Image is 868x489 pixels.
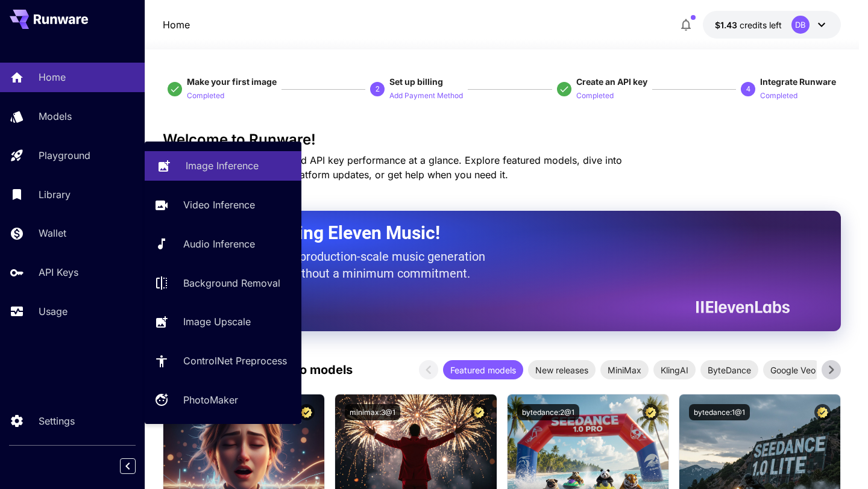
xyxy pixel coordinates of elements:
span: $1.43 [715,20,740,30]
span: Set up billing [389,76,443,87]
p: Library [39,187,71,202]
p: Image Inference [186,158,259,173]
h3: Welcome to Runware! [163,131,841,148]
button: Certified Model – Vetted for best performance and includes a commercial license. [471,404,487,420]
nav: breadcrumb [163,17,190,32]
span: Check out your usage stats and API key performance at a glance. Explore featured models, dive int... [163,154,622,181]
a: PhotoMaker [145,385,301,415]
button: $1.43112 [703,11,841,39]
button: bytedance:2@1 [517,404,579,420]
a: Video Inference [145,190,301,220]
a: Image Upscale [145,307,301,337]
p: Home [163,17,190,32]
p: Completed [576,90,614,102]
p: Add Payment Method [389,90,463,102]
p: 4 [746,84,750,95]
div: $1.43112 [715,19,782,31]
p: Image Upscale [183,314,251,329]
p: API Keys [39,265,78,279]
span: ByteDance [700,364,758,376]
p: Background Removal [183,276,280,290]
button: Collapse sidebar [120,458,136,474]
button: Certified Model – Vetted for best performance and includes a commercial license. [814,404,831,420]
span: Integrate Runware [760,76,836,87]
span: credits left [740,20,782,30]
a: ControlNet Preprocess [145,346,301,376]
p: Completed [760,90,797,102]
span: Make your first image [187,76,277,87]
button: bytedance:1@1 [689,404,750,420]
span: Google Veo [763,364,823,376]
p: The only way to get production-scale music generation from Eleven Labs without a minimum commitment. [193,248,494,282]
a: Image Inference [145,151,301,181]
p: Completed [187,90,224,102]
p: Playground [39,148,90,163]
p: Home [39,70,66,84]
h2: Now Supporting Eleven Music! [193,222,781,244]
button: minimax:3@1 [345,404,400,420]
a: Background Removal [145,268,301,297]
p: ControlNet Preprocess [183,354,287,368]
p: Wallet [39,226,66,240]
span: New releases [528,364,596,376]
span: MiniMax [600,364,649,376]
button: Certified Model – Vetted for best performance and includes a commercial license. [643,404,659,420]
span: Featured models [443,364,523,376]
p: Models [39,109,72,123]
div: Collapse sidebar [129,455,145,477]
p: Usage [39,304,68,319]
p: Audio Inference [183,237,255,251]
span: KlingAI [653,364,696,376]
button: Certified Model – Vetted for best performance and includes a commercial license. [298,404,315,420]
p: PhotoMaker [183,393,238,407]
p: 2 [376,84,380,95]
span: Create an API key [576,76,647,87]
p: Settings [39,414,75,428]
p: Video Inference [183,198,255,212]
a: Audio Inference [145,229,301,259]
div: DB [791,16,810,34]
